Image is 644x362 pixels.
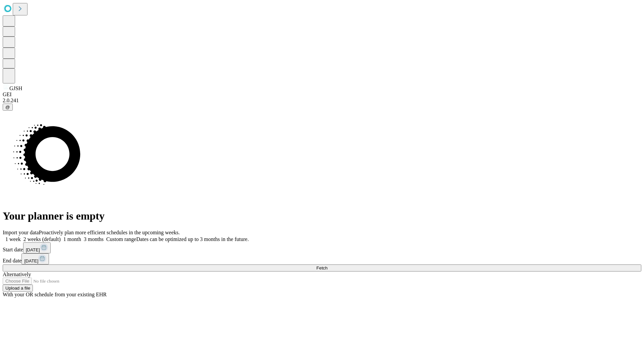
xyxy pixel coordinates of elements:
div: End date [3,253,641,264]
div: 2.0.241 [3,98,641,104]
span: Dates can be optimized up to 3 months in the future. [136,236,249,242]
h1: Your planner is empty [3,210,641,222]
span: 2 weeks (default) [23,236,61,242]
div: Start date [3,242,641,253]
span: With your OR schedule from your existing EHR [3,292,107,297]
span: @ [5,105,10,110]
span: GJSH [9,85,22,91]
div: GEI [3,92,641,98]
span: 3 months [84,236,104,242]
span: 1 week [5,236,21,242]
button: Fetch [3,264,641,271]
button: [DATE] [23,242,51,253]
span: Fetch [316,265,327,270]
span: [DATE] [24,258,38,263]
span: [DATE] [26,247,40,252]
button: @ [3,104,13,111]
span: Alternatively [3,271,31,277]
span: Import your data [3,230,39,235]
span: 1 month [63,236,81,242]
span: Proactively plan more efficient schedules in the upcoming weeks. [39,230,180,235]
span: Custom range [106,236,136,242]
button: [DATE] [21,253,49,264]
button: Upload a file [3,285,33,292]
